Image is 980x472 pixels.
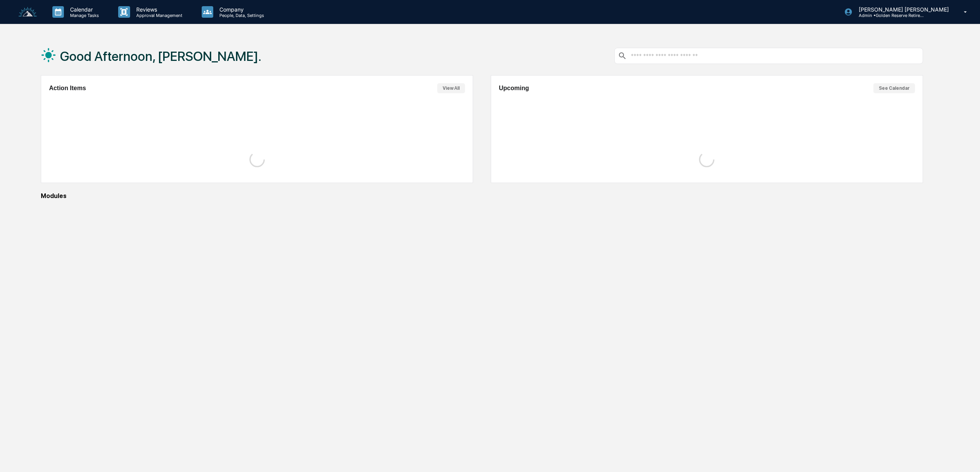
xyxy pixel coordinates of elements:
[130,13,186,18] p: Approval Management
[49,85,86,92] h2: Action Items
[499,85,529,92] h2: Upcoming
[213,13,268,18] p: People, Data, Settings
[64,13,103,18] p: Manage Tasks
[853,6,953,13] p: [PERSON_NAME] [PERSON_NAME]
[60,49,261,64] h1: Good Afternoon, [PERSON_NAME].
[64,6,103,13] p: Calendar
[873,83,915,93] button: See Calendar
[853,13,924,18] p: Admin • Golden Reserve Retirement
[41,192,923,200] div: Modules
[18,7,37,17] img: logo
[213,6,268,13] p: Company
[130,6,186,13] p: Reviews
[437,83,465,93] button: View All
